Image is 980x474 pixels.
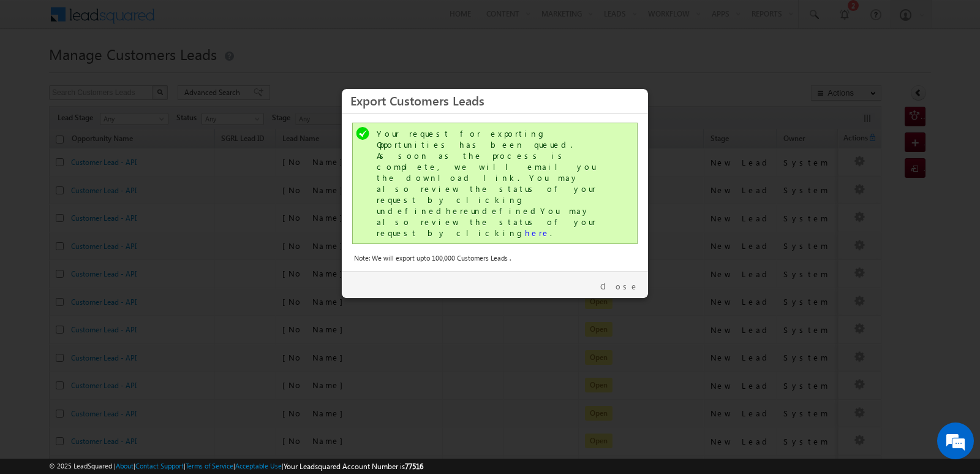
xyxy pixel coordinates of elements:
[135,462,184,470] a: Contact Support
[186,462,233,470] a: Terms of Service
[354,253,636,264] div: Note: We will export upto 100,000 Customers Leads .
[405,462,423,471] span: 77516
[377,128,616,239] div: Your request for exporting Opportunities has been queued. As soon as the process is complete, we ...
[284,462,423,471] span: Your Leadsquared Account Number is
[525,227,550,238] a: here
[350,90,639,111] h3: Export Customers Leads
[600,281,639,292] a: Close
[116,462,134,470] a: About
[49,461,423,472] span: © 2025 LeadSquared | | | | |
[235,462,282,470] a: Acceptable Use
